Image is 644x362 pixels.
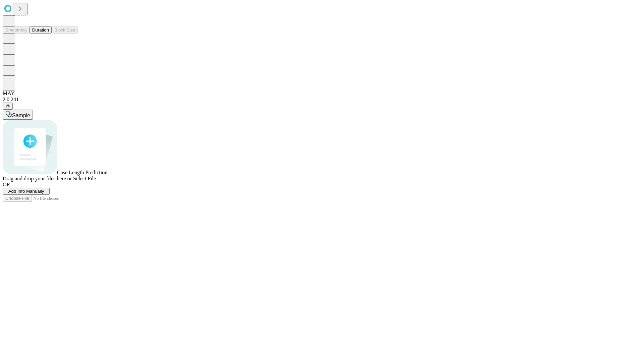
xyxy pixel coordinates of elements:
[73,176,96,181] span: Select File
[3,103,13,110] button: @
[3,90,641,97] div: MAY
[8,189,44,194] span: Add Info Manually
[30,26,52,34] button: Duration
[5,104,10,109] span: @
[3,26,30,34] button: Smoothing
[3,110,33,120] button: Sample
[57,170,107,175] span: Case Length Prediction
[3,188,50,195] button: Add Info Manually
[3,182,10,187] span: OR
[12,113,30,118] span: Sample
[52,26,78,34] button: Block Size
[3,97,641,103] div: 2.0.241
[3,176,72,181] span: Drag and drop your files here or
